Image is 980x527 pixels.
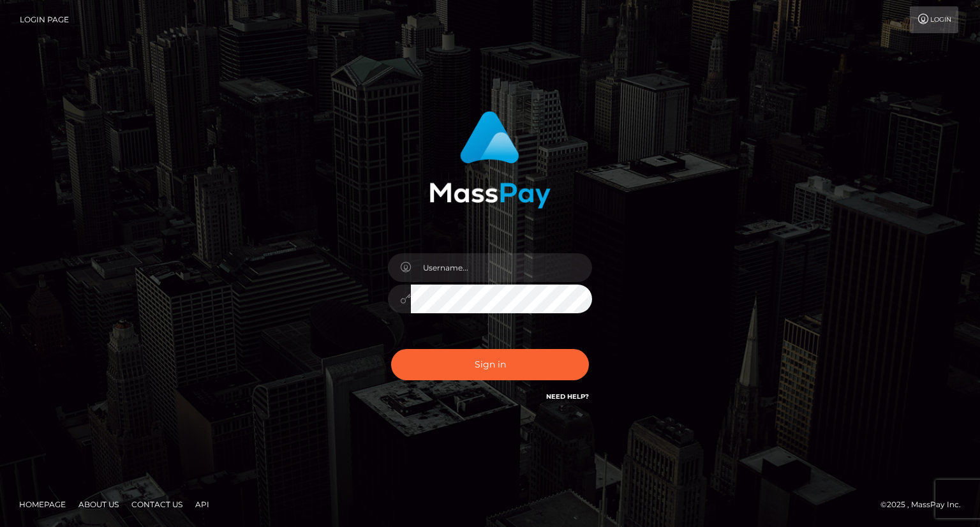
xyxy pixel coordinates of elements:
a: Login [910,6,958,33]
div: © 2025 , MassPay Inc. [880,498,970,512]
input: Username... [411,253,592,282]
a: Contact Us [126,494,188,514]
a: Homepage [14,494,71,514]
img: MassPay Login [429,111,551,209]
a: API [190,494,214,514]
a: Login Page [20,6,69,33]
a: Need Help? [546,392,589,401]
a: About Us [73,494,124,514]
button: Sign in [391,349,589,380]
